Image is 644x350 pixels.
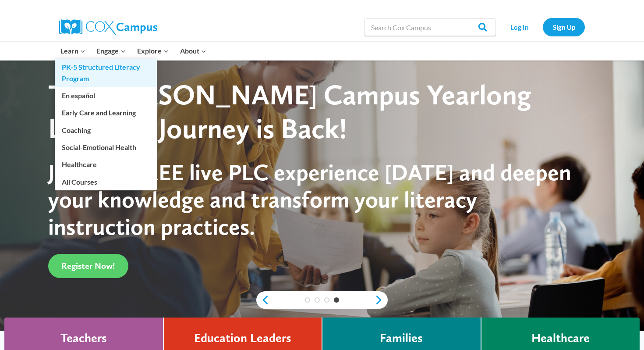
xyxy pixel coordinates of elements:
a: 2 [315,297,320,303]
div: content slider buttons [256,291,388,309]
span: Join this FREE live PLC experience [DATE] and deepen your knowledge and transform your literacy i... [48,158,571,241]
a: previous [256,295,269,305]
a: Register Now! [48,254,128,278]
nav: Secondary Navigation [500,18,585,36]
a: Coaching [55,121,157,138]
img: Cox Campus [59,19,157,35]
button: Child menu of Learn [55,42,91,60]
h4: Families [380,331,423,346]
input: Search Cox Campus [364,18,496,36]
button: Child menu of Engage [91,42,132,60]
div: The [PERSON_NAME] Campus Yearlong Learning Journey is Back! [48,78,580,146]
a: All Courses [55,173,157,190]
h4: Teachers [60,331,107,346]
a: En español [55,87,157,104]
a: 4 [334,297,339,303]
button: Child menu of About [174,42,212,60]
a: Sign Up [543,18,585,36]
h4: Healthcare [531,331,590,346]
a: Healthcare [55,156,157,173]
a: Early Care and Learning [55,104,157,121]
a: Social-Emotional Health [55,139,157,156]
a: Log In [500,18,538,36]
button: Child menu of Explore [131,42,174,60]
a: 1 [305,297,310,303]
a: next [375,295,388,305]
h4: Education Leaders [194,331,291,346]
a: PK-5 Structured Literacy Program [55,59,157,87]
a: 3 [324,297,329,303]
span: Register Now! [61,261,115,271]
nav: Primary Navigation [55,42,212,60]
